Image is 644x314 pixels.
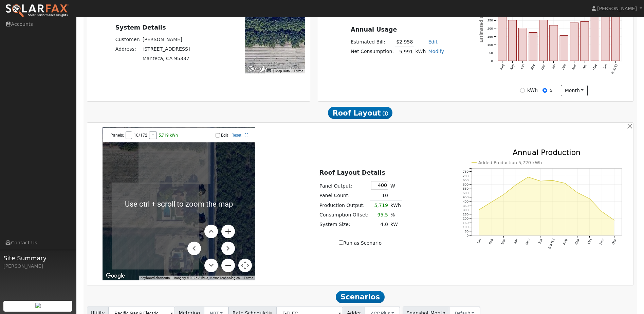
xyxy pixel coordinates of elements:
circle: onclick="" [589,198,590,199]
a: Open this area in Google Maps (opens a new window) [104,272,127,280]
a: Full Screen [245,133,249,138]
i: Show Help [383,111,388,116]
span: 5,719 kWh [159,133,178,138]
button: Zoom in [221,225,235,238]
rect: onclick="" [611,12,620,61]
rect: onclick="" [601,3,609,61]
label: kWh [527,87,538,94]
td: 5,719 [370,200,389,210]
text: Oct [520,64,526,70]
img: SolarFax [5,4,69,18]
td: Production Output: [318,200,370,210]
a: Terms [244,276,253,280]
text: 100 [463,225,468,229]
text: Apr [513,238,519,245]
td: [PERSON_NAME] [141,35,191,45]
img: Google [104,272,127,280]
rect: onclick="" [529,33,537,61]
text: 400 [463,199,468,203]
td: kW [389,220,402,229]
text: Nov [599,238,605,245]
span: Imagery ©2025 Airbus, Maxar Technologies [174,276,240,280]
label: Run as Scenario [339,240,382,247]
td: W [389,180,402,191]
button: Keyboard shortcuts [266,69,271,73]
button: + [149,132,157,139]
rect: onclick="" [518,28,527,61]
td: % [389,210,402,220]
a: Reset [232,133,241,138]
text: [DATE] [548,238,555,249]
span: Scenarios [336,291,384,303]
text: Nov [530,64,536,70]
button: Map Data [275,69,290,73]
td: Estimated Bill: [349,37,395,47]
span: Site Summary [3,254,73,263]
circle: onclick="" [564,183,566,184]
td: 5,991 [395,47,414,57]
td: 4.0 [370,220,389,229]
text: 650 [463,178,468,182]
td: Panel Output: [318,180,370,191]
text: [DATE] [610,64,618,75]
button: Move down [204,259,218,272]
a: Modify [428,49,444,54]
text: 750 [463,170,468,173]
td: Address: [114,45,141,54]
text: May [525,238,531,246]
rect: onclick="" [508,20,516,61]
button: Move left [187,242,201,255]
span: 10/172 [134,133,147,138]
input: Run as Scenario [339,240,343,245]
text: Aug [499,64,504,70]
td: kWh [389,200,402,210]
button: - [126,132,132,139]
text: Added Production 5,720 kWh [478,160,542,165]
span: [PERSON_NAME] [597,6,637,11]
button: month [561,85,588,97]
text: 0 [491,59,493,63]
text: Sep [574,238,580,245]
text: Mar [500,238,507,245]
div: [PERSON_NAME] [3,263,73,270]
text: Dec [611,238,617,245]
text: Mar [571,63,577,70]
rect: onclick="" [570,23,578,61]
td: 95.5 [370,210,389,220]
input: $ [542,88,547,93]
td: [STREET_ADDRESS] [141,45,191,54]
text: 250 [463,212,468,216]
text: Dec [540,64,546,70]
img: retrieve [35,303,41,308]
circle: onclick="" [577,192,578,193]
text: 550 [463,187,468,191]
u: Roof Layout Details [319,169,385,176]
td: Customer: [114,35,141,45]
text: Feb [561,64,567,70]
text: 600 [463,182,468,186]
button: Move right [221,242,235,255]
td: System Size: [318,220,370,229]
text: Jun [537,238,543,245]
text: 50 [489,51,493,55]
text: 0 [466,234,468,238]
text: 450 [463,195,468,199]
text: 700 [463,174,468,178]
text: 100 [487,43,493,47]
rect: onclick="" [550,25,558,61]
text: Apr [582,63,588,70]
rect: onclick="" [498,17,506,61]
circle: onclick="" [478,209,479,211]
text: 250 [487,19,493,22]
td: Net Consumption: [349,47,395,57]
td: Manteca, CA 95337 [141,54,191,64]
rect: onclick="" [539,20,547,61]
text: Jan [476,238,481,245]
text: 350 [463,204,468,208]
circle: onclick="" [614,220,615,221]
text: Sep [509,64,515,71]
text: Feb [488,238,494,245]
button: Move up [204,225,218,238]
rect: onclick="" [581,22,589,61]
a: Terms [294,69,303,73]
